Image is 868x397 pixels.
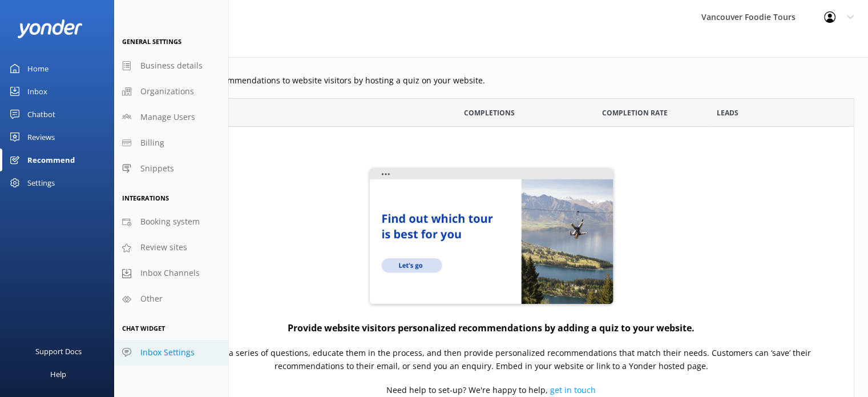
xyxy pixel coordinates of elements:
span: Inbox Channels [140,267,200,279]
a: get in touch [550,385,596,396]
div: Help [50,363,66,386]
a: Inbox Channels [114,260,228,286]
div: Inbox [27,80,47,103]
a: Review sites [114,235,228,260]
p: Provide personalised recommendations to website visitors by hosting a quiz on your website. [128,74,854,87]
span: Completion Rate [602,107,668,118]
span: Organizations [140,85,194,98]
span: Review sites [140,241,187,254]
span: Booking system [140,215,200,228]
span: Chat Widget [122,324,165,332]
span: Leads [716,107,738,118]
div: Settings [27,171,55,194]
h4: Provide website visitors personalized recommendations by adding a quiz to your website. [288,321,695,336]
a: Other [114,286,228,312]
div: Recommend [27,149,75,171]
a: Manage Users [114,105,228,130]
span: Completions [464,107,515,118]
a: Booking system [114,209,228,235]
span: General Settings [122,37,181,46]
div: Support Docs [35,340,82,363]
span: Integrations [122,194,169,202]
span: Billing [140,137,164,149]
span: Snippets [140,162,174,175]
div: Home [27,57,49,80]
span: Business details [140,59,203,72]
a: Snippets [114,156,228,182]
span: Manage Users [140,111,195,123]
p: Need help to set-up? We're happy to help, [386,384,596,397]
span: Inbox Settings [140,346,195,359]
div: Reviews [27,126,55,149]
a: Billing [114,130,228,156]
div: Chatbot [27,103,55,126]
span: Other [140,292,163,305]
a: Inbox Settings [114,340,228,366]
img: yonder-white-logo.png [17,19,83,38]
a: Business details [114,53,228,79]
img: quiz-website... [366,166,617,308]
a: Organizations [114,79,228,105]
p: Ask customers a series of questions, educate them in the process, and then provide personalized r... [140,347,842,373]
